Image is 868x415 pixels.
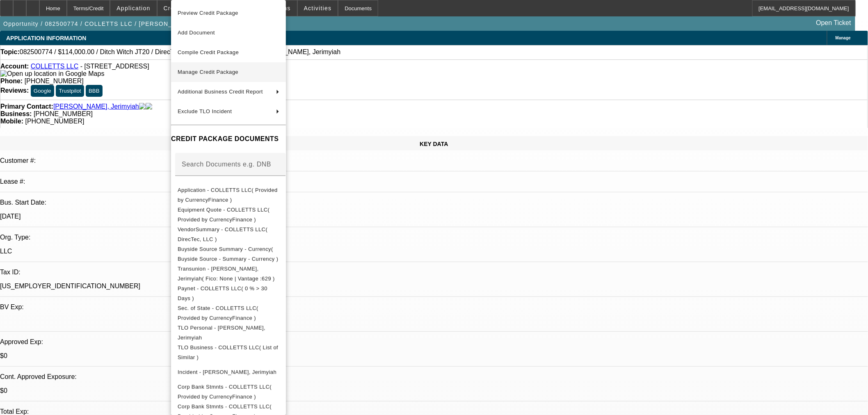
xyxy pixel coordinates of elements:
[171,284,286,303] button: Paynet - COLLETTS LLC( 0 % > 30 Days )
[178,266,275,282] span: Transunion - [PERSON_NAME], Jerimyiah( Fico: None | Vantage :629 )
[178,325,265,341] span: TLO Personal - [PERSON_NAME], Jerimyiah
[171,343,286,363] button: TLO Business - COLLETTS LLC( List of Similar )
[171,382,286,402] button: Corp Bank Stmnts - COLLETTS LLC( Provided by CurrencyFinance )
[171,323,286,343] button: TLO Personal - Collett, Jerimyiah
[171,303,286,323] button: Sec. of State - COLLETTS LLC( Provided by CurrencyFinance )
[171,185,286,205] button: Application - COLLETTS LLC( Provided by CurrencyFinance )
[171,134,286,144] h4: CREDIT PACKAGE DOCUMENTS
[178,108,232,114] span: Exclude TLO Incident
[178,10,238,16] span: Preview Credit Package
[171,363,286,382] button: Incident - Collett, Jerimyiah
[178,305,258,321] span: Sec. of State - COLLETTS LLC( Provided by CurrencyFinance )
[178,344,278,360] span: TLO Business - COLLETTS LLC( List of Similar )
[171,264,286,284] button: Transunion - Collett, Jerimyiah( Fico: None | Vantage :629 )
[178,384,272,400] span: Corp Bank Stmnts - COLLETTS LLC( Provided by CurrencyFinance )
[178,187,278,203] span: Application - COLLETTS LLC( Provided by CurrencyFinance )
[178,49,239,55] span: Compile Credit Package
[178,369,276,375] span: Incident - [PERSON_NAME], Jerimyiah
[178,207,270,223] span: Equipment Quote - COLLETTS LLC( Provided by CurrencyFinance )
[178,246,278,262] span: Buyside Source Summary - Currency( Buyside Source - Summary - Currency )
[182,161,271,168] mat-label: Search Documents e.g. DNB
[178,226,267,242] span: VendorSummary - COLLETTS LLC( DirecTec, LLC )
[178,30,215,36] span: Add Document
[171,244,286,264] button: Buyside Source Summary - Currency( Buyside Source - Summary - Currency )
[178,69,238,75] span: Manage Credit Package
[178,285,267,301] span: Paynet - COLLETTS LLC( 0 % > 30 Days )
[171,225,286,244] button: VendorSummary - COLLETTS LLC( DirecTec, LLC )
[178,89,263,95] span: Additional Business Credit Report
[171,205,286,225] button: Equipment Quote - COLLETTS LLC( Provided by CurrencyFinance )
